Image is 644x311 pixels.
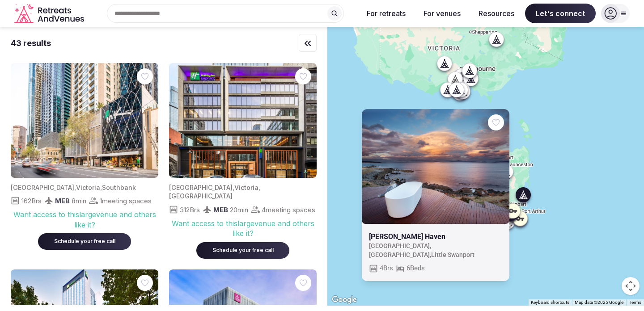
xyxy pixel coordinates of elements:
[369,251,430,258] span: [GEOGRAPHIC_DATA]
[169,192,233,200] span: [GEOGRAPHIC_DATA]
[575,300,623,305] span: Map data ©2025 Google
[169,184,233,191] span: [GEOGRAPHIC_DATA]
[362,109,509,224] a: View Thalia Haven
[430,242,431,249] span: ,
[207,247,279,254] div: Schedule your free call
[258,184,260,191] span: ,
[55,197,70,205] span: MEB
[180,205,200,214] span: 312 Brs
[11,210,158,230] div: Want access to this large venue and others like it?
[230,205,248,214] span: 20 min
[11,63,158,178] img: Featured image for venue
[380,264,393,273] span: 4 Brs
[531,299,569,306] button: Keyboard shortcuts
[213,206,228,214] span: MEB
[102,184,136,191] span: Southbank
[430,251,431,258] span: ,
[100,196,152,206] span: 1 meeting spaces
[416,4,468,23] button: For venues
[431,251,475,258] span: Little Swanport
[622,277,640,295] button: Map camera controls
[369,232,499,242] h2: [PERSON_NAME] Haven
[49,238,120,245] div: Schedule your free call
[100,184,102,191] span: ,
[38,236,131,245] a: Schedule your free call
[72,196,86,206] span: 8 min
[14,4,86,24] a: Visit the homepage
[11,184,74,191] span: [GEOGRAPHIC_DATA]
[369,242,430,249] span: [GEOGRAPHIC_DATA]
[169,219,317,239] div: Want access to this large venue and others like it?
[76,184,100,191] span: Victoria
[407,264,425,273] span: 6 Beds
[196,245,289,254] a: Schedule your free call
[330,294,359,306] a: Open this area in Google Maps (opens a new window)
[360,4,413,23] button: For retreats
[233,184,234,191] span: ,
[14,4,86,24] svg: Retreats and Venues company logo
[74,184,76,191] span: ,
[11,38,51,49] div: 43 results
[369,232,499,242] a: View venue
[525,4,596,23] span: Let's connect
[169,63,317,178] img: Featured image for venue
[629,300,641,305] a: Terms (opens in new tab)
[330,294,359,306] img: Google
[21,196,42,206] span: 162 Brs
[471,4,521,23] button: Resources
[234,184,258,191] span: Victoria
[262,205,315,214] span: 4 meeting spaces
